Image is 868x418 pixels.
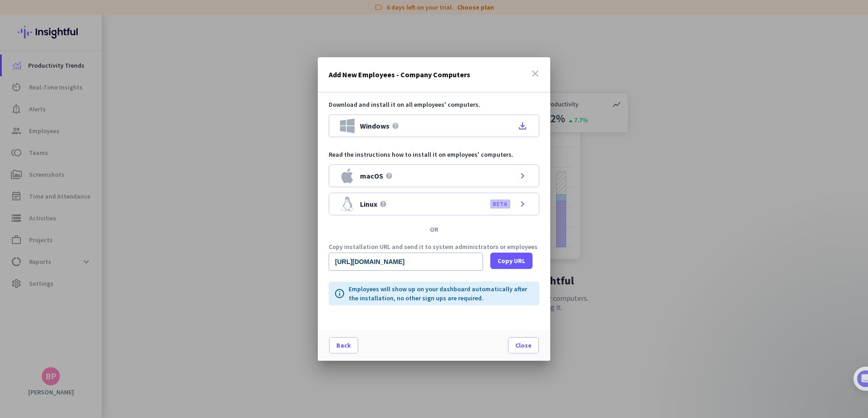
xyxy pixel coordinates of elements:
button: Close [508,337,539,353]
label: BETA [493,200,508,208]
i: help [392,122,399,129]
input: Public download URL [329,253,483,271]
span: Linux [360,200,377,208]
img: Linux [340,197,355,211]
i: help [385,172,393,179]
button: Copy URL [490,253,533,269]
span: Back [336,341,351,350]
button: Back [329,337,358,353]
p: Employees will show up on your dashboard automatically after the installation, no other sign ups ... [349,284,534,303]
h3: Add New Employees - Company Computers [329,71,470,78]
p: Copy installation URL and send it to system administrators or employees [329,244,539,250]
i: help [380,200,387,208]
span: macOS [360,172,383,179]
span: Copy URL [498,256,525,265]
i: chevron_right [517,199,528,209]
i: chevron_right [517,170,528,181]
div: OR [318,226,550,233]
img: Windows [340,119,355,133]
i: close [530,68,541,79]
p: Read the instructions how to install it on employees' computers. [329,150,539,159]
span: Windows [360,122,390,129]
span: Close [515,341,532,350]
img: macOS [340,169,355,183]
iframe: Intercom notifications message [682,136,863,413]
i: file_download [517,120,528,131]
i: info [334,288,345,299]
p: Download and install it on all employees' computers. [329,100,539,109]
